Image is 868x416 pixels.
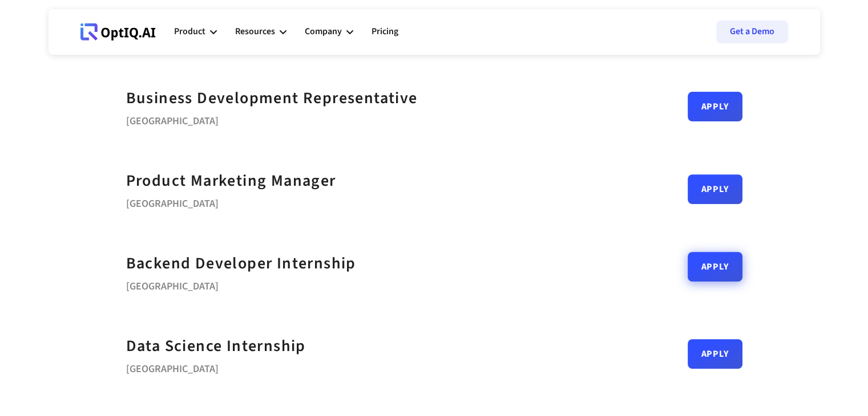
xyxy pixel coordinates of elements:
[126,85,418,111] a: Business Development Representative
[235,24,275,39] div: Resources
[126,335,306,357] strong: Data Science Internship
[688,339,742,369] a: Apply
[688,92,742,121] a: Apply
[174,15,217,49] div: Product
[688,252,742,282] a: Apply
[235,15,286,49] div: Resources
[126,252,356,275] strong: Backend Developer Internship
[126,168,336,194] a: Product Marketing Manager
[305,15,353,49] div: Company
[305,24,342,39] div: Company
[80,15,156,49] a: Webflow Homepage
[126,359,306,375] div: [GEOGRAPHIC_DATA]
[126,251,356,276] a: Backend Developer Internship
[126,194,336,210] div: [GEOGRAPHIC_DATA]
[688,174,742,204] a: Apply
[126,276,356,292] div: [GEOGRAPHIC_DATA]
[372,15,398,49] a: Pricing
[716,21,788,43] a: Get a Demo
[126,111,418,127] div: [GEOGRAPHIC_DATA]
[80,40,81,40] div: Webflow Homepage
[126,333,306,359] a: Data Science Internship
[174,24,205,39] div: Product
